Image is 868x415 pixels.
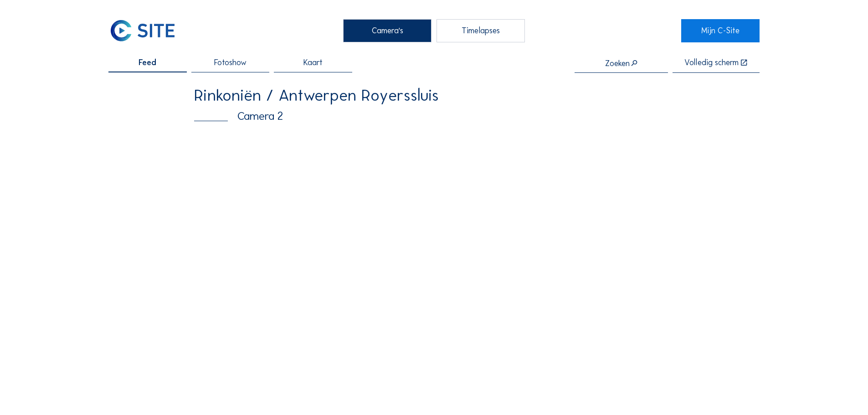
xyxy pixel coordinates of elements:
[194,111,674,122] div: Camera 2
[139,59,156,67] span: Feed
[108,19,177,42] img: C-SITE Logo
[684,59,739,67] div: Volledig scherm
[303,59,323,67] span: Kaart
[437,19,525,42] div: Timelapses
[194,132,674,413] img: Image
[194,87,674,103] div: Rinkoniën / Antwerpen Royerssluis
[214,59,247,67] span: Fotoshow
[681,19,759,42] a: Mijn C-Site
[108,19,186,42] a: C-SITE Logo
[343,19,431,42] div: Camera's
